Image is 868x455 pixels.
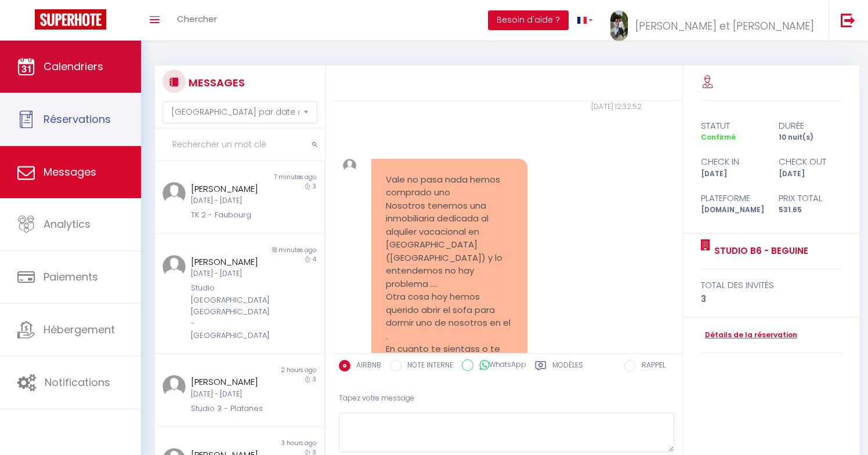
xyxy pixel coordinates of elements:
div: 7 minutes ago [239,173,323,182]
div: [DATE] [771,169,849,180]
h3: MESSAGES [186,70,245,96]
span: Analytics [44,217,91,231]
div: Plateforme [693,191,771,205]
div: statut [693,119,771,133]
div: [PERSON_NAME] [191,182,274,196]
div: [DATE] - [DATE] [191,195,274,206]
div: TK 2 - Faubourg [191,209,274,221]
a: Studio B6 - Beguine [710,244,808,258]
div: 18 minutes ago [239,246,323,255]
div: 10 nuit(s) [771,132,849,143]
div: [DATE] - [DATE] [191,389,274,400]
span: 4 [313,255,316,264]
div: 531.65 [771,205,849,216]
span: Messages [44,165,96,179]
img: ... [162,182,186,205]
span: Chercher [177,13,217,25]
div: Studio [GEOGRAPHIC_DATA] [GEOGRAPHIC_DATA] - [GEOGRAPHIC_DATA] [191,282,274,341]
div: check out [771,155,849,169]
span: [PERSON_NAME] et [PERSON_NAME] [635,19,814,33]
input: Rechercher un mot clé [155,129,325,161]
div: Studio 3 - Platanes [191,403,274,414]
div: 3 hours ago [239,439,323,448]
img: ... [610,10,628,41]
label: NOTE INTERNE [402,360,453,373]
div: Tapez votre message [339,384,675,413]
button: Besoin d'aide ? [488,10,569,30]
img: ... [343,159,356,172]
div: [DATE] [693,169,771,180]
div: Prix total [771,191,849,205]
span: 3 [313,182,316,191]
div: [DATE] - [DATE] [191,268,274,279]
span: Réservations [44,112,111,126]
div: [DOMAIN_NAME] [693,205,771,216]
div: check in [693,155,771,169]
span: Calendriers [44,59,103,74]
div: 3 [701,292,842,306]
div: 2 hours ago [239,366,323,375]
label: Modèles [552,360,583,374]
span: Hébergement [44,322,115,337]
label: RAPPEL [636,360,666,373]
span: Paiements [44,270,98,284]
span: Confirmé [701,132,736,142]
div: durée [771,119,849,133]
div: [PERSON_NAME] [191,375,274,389]
div: [DATE] 12:32:52 [486,101,642,112]
div: total des invités [701,278,842,292]
img: Super Booking [35,9,106,30]
img: logout [841,13,855,27]
label: AIRBNB [350,360,381,373]
label: WhatsApp [473,359,526,372]
img: ... [162,255,186,278]
span: Notifications [45,375,110,390]
a: Détails de la réservation [701,330,797,341]
div: [PERSON_NAME] [191,255,274,269]
img: ... [162,375,186,398]
span: 3 [313,375,316,384]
